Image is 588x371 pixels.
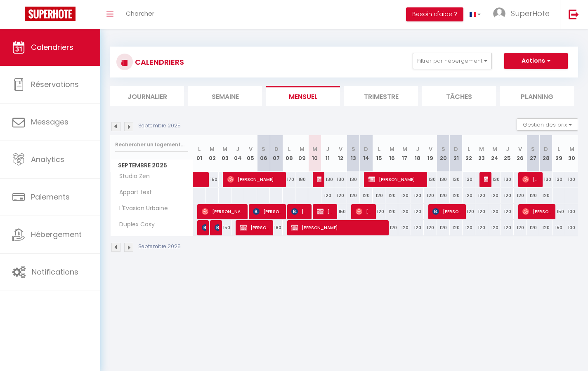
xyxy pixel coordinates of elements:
abbr: D [274,145,279,153]
span: [PERSON_NAME] [432,204,462,219]
div: 120 [398,204,411,219]
abbr: V [339,145,342,153]
span: Calendriers [31,42,73,52]
div: 120 [488,220,501,235]
span: L'Evasion Urbaine [112,204,170,213]
th: 17 [398,135,411,172]
span: Septembre 2025 [111,160,193,171]
abbr: L [378,145,380,153]
span: Patureau Léa [202,220,206,235]
th: 22 [463,135,475,172]
div: 120 [424,220,437,235]
p: Septembre 2025 [138,243,181,251]
th: 05 [244,135,257,172]
div: 150 [219,220,231,235]
img: Super Booking [25,7,76,21]
th: 21 [450,135,463,172]
span: [PERSON_NAME] [291,220,385,235]
div: 120 [514,220,527,235]
abbr: L [557,145,560,153]
li: Planning [500,86,574,106]
span: [PERSON_NAME] [317,204,334,219]
abbr: S [352,145,355,153]
div: 120 [437,220,450,235]
div: 120 [463,188,475,203]
div: 120 [527,188,539,203]
div: 120 [385,188,398,203]
th: 03 [219,135,231,172]
li: Journalier [110,86,184,106]
th: 16 [385,135,398,172]
span: Messages [31,117,68,127]
abbr: M [300,145,305,153]
li: Trimestre [344,86,418,106]
div: 120 [450,220,463,235]
li: Tâches [422,86,496,106]
div: 120 [373,204,385,219]
div: 180 [270,220,283,235]
div: 100 [565,172,578,187]
th: 11 [321,135,334,172]
div: 120 [321,188,334,203]
span: [PERSON_NAME] [291,204,308,219]
div: 130 [450,172,463,187]
abbr: M [402,145,407,153]
span: [PERSON_NAME] [202,204,244,219]
div: 120 [437,188,450,203]
div: 120 [398,220,411,235]
li: Semaine [188,86,262,106]
abbr: V [429,145,432,153]
span: [PERSON_NAME] [484,171,488,187]
img: ... [493,7,505,20]
abbr: S [262,145,265,153]
th: 30 [565,135,578,172]
button: Ouvrir le widget de chat LiveChat [7,3,31,28]
th: 29 [553,135,565,172]
abbr: J [416,145,419,153]
div: 120 [373,188,385,203]
abbr: S [442,145,445,153]
abbr: J [326,145,329,153]
abbr: D [454,145,458,153]
th: 06 [257,135,270,172]
div: 150 [553,220,565,235]
abbr: M [210,145,215,153]
span: Notifications [32,267,78,277]
div: 120 [334,188,347,203]
th: 27 [527,135,539,172]
div: 130 [488,172,501,187]
abbr: M [492,145,497,153]
span: [PERSON_NAME] [356,204,373,219]
th: 24 [488,135,501,172]
span: [PERSON_NAME] [215,220,219,235]
span: [PERSON_NAME] [253,204,283,219]
th: 19 [424,135,437,172]
abbr: D [544,145,548,153]
th: 20 [437,135,450,172]
div: 120 [527,220,539,235]
abbr: J [236,145,239,153]
span: Chercher [126,9,154,18]
abbr: J [506,145,509,153]
div: 120 [463,204,475,219]
div: 130 [463,172,475,187]
div: 120 [488,204,501,219]
span: Duplex Cosy [112,220,157,229]
div: 120 [501,220,514,235]
abbr: M [479,145,484,153]
span: [PERSON_NAME] [240,220,270,235]
span: Studio Zen [112,172,152,181]
abbr: V [518,145,522,153]
abbr: L [198,145,201,153]
div: 130 [553,172,565,187]
span: Réservations [31,79,79,89]
div: 120 [398,188,411,203]
div: 120 [385,204,398,219]
th: 08 [283,135,295,172]
div: 120 [463,220,475,235]
div: 120 [450,188,463,203]
div: 120 [539,220,552,235]
img: logout [569,9,579,19]
div: 120 [488,188,501,203]
th: 14 [360,135,373,172]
